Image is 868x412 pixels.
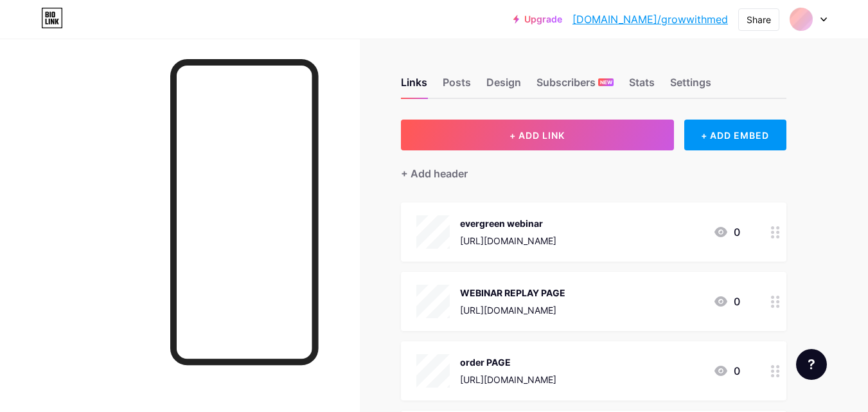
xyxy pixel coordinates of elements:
[713,363,740,379] div: 0
[443,75,471,98] div: Posts
[600,78,612,86] span: NEW
[460,373,556,386] div: [URL][DOMAIN_NAME]
[684,120,786,150] div: + ADD EMBED
[460,234,556,247] div: [URL][DOMAIN_NAME]
[401,120,674,150] button: + ADD LINK
[486,75,521,98] div: Design
[460,217,556,230] div: evergreen webinar
[460,355,556,369] div: order PAGE
[747,13,771,26] div: Share
[401,75,427,98] div: Links
[713,294,740,309] div: 0
[572,12,728,27] a: [DOMAIN_NAME]/growwithmed
[509,130,565,141] span: + ADD LINK
[713,224,740,240] div: 0
[536,75,614,98] div: Subscribers
[460,303,565,317] div: [URL][DOMAIN_NAME]
[460,286,565,300] div: WEBINAR REPLAY PAGE
[670,75,711,98] div: Settings
[513,14,562,24] a: Upgrade
[401,166,468,181] div: + Add header
[629,75,655,98] div: Stats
